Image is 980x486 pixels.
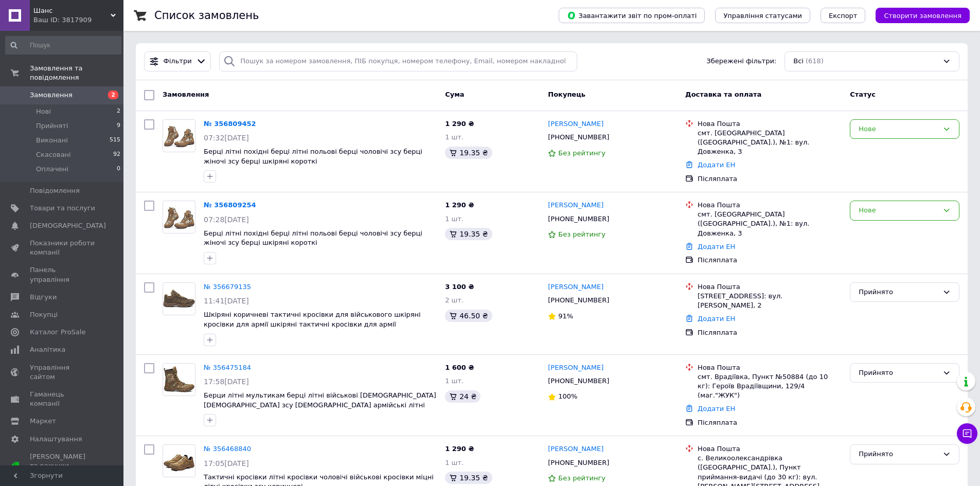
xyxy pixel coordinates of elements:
span: Панель управління [30,265,95,284]
div: Післяплата [698,328,842,337]
span: 1 290 ₴ [445,445,474,453]
span: 1 290 ₴ [445,201,474,209]
span: Повідомлення [30,186,80,195]
span: Статус [850,91,876,98]
a: Фото товару [163,444,195,477]
div: 19.35 ₴ [445,147,492,159]
span: 1 шт. [445,133,464,141]
a: [PERSON_NAME] [548,363,603,373]
div: Прийнято [859,449,938,460]
span: Завантажити звіт по пром-оплаті [567,11,697,20]
a: [PERSON_NAME] [548,201,603,210]
div: Післяплата [698,174,842,184]
span: Маркет [30,417,56,426]
button: Завантажити звіт по пром-оплаті [559,8,705,23]
span: Всі [793,57,804,66]
button: Створити замовлення [876,8,970,23]
div: Нове [859,124,938,135]
div: Післяплата [698,418,842,427]
span: 1 шт. [445,377,464,385]
span: Без рейтингу [558,230,605,238]
a: Шкіряні коричневі тактичні кросівки для військового шкіряні кросівки для армії шкіряні тактичні к... [204,311,421,328]
div: смт. [GEOGRAPHIC_DATA] ([GEOGRAPHIC_DATA].), №1: вул. Довженка, 3 [698,210,842,238]
span: Прийняті [36,121,68,131]
span: Показники роботи компанії [30,239,95,257]
span: 0 [117,165,120,174]
a: Берці літні похідні берці літні польові берці чоловічі зсу берці жіночі зсу берці шкіряні короткі [204,148,422,165]
a: Берци літні мультикам берці літні військові [DEMOGRAPHIC_DATA] [DEMOGRAPHIC_DATA] зсу [DEMOGRAPHI... [204,391,436,418]
span: Оплачені [36,165,68,174]
a: Додати ЕН [698,405,735,412]
span: Замовлення [163,91,209,98]
button: Експорт [821,8,866,23]
div: [PHONE_NUMBER] [546,131,611,144]
a: Створити замовлення [865,11,970,19]
a: № 356809254 [204,201,256,209]
span: Шанс [33,6,111,15]
div: [PHONE_NUMBER] [546,374,611,388]
div: 46.50 ₴ [445,310,492,322]
span: Фільтри [164,57,192,66]
div: [PHONE_NUMBER] [546,294,611,307]
span: Покупець [548,91,585,98]
a: Додати ЕН [698,315,735,322]
span: Гаманець компанії [30,390,95,408]
span: 92 [113,150,120,159]
span: 3 100 ₴ [445,283,474,291]
button: Управління статусами [715,8,810,23]
a: № 356468840 [204,445,251,453]
img: Фото товару [163,366,195,393]
span: 100% [558,392,577,400]
span: Cума [445,91,464,98]
a: № 356679135 [204,283,251,291]
img: Фото товару [163,449,195,472]
input: Пошук [5,36,121,55]
span: 9 [117,121,120,131]
img: Фото товару [163,203,195,230]
span: 11:41[DATE] [204,297,249,305]
a: № 356475184 [204,364,251,371]
span: Відгуки [30,293,57,302]
img: Фото товару [163,290,195,308]
div: [STREET_ADDRESS]: вул. [PERSON_NAME], 2 [698,292,842,310]
span: Управління статусами [723,12,802,20]
a: Додати ЕН [698,243,735,250]
div: Нова Пошта [698,201,842,210]
span: Без рейтингу [558,149,605,157]
span: [DEMOGRAPHIC_DATA] [30,221,106,230]
div: смт. Врадіївка, Пункт №50884 (до 10 кг): Героїв Врадіївщини, 129/4 (маг."ЖУК") [698,372,842,401]
div: [PHONE_NUMBER] [546,212,611,226]
span: Нові [36,107,51,116]
span: Без рейтингу [558,474,605,482]
a: [PERSON_NAME] [548,282,603,292]
span: Створити замовлення [884,12,961,20]
button: Чат з покупцем [957,423,977,444]
a: Фото товару [163,363,195,396]
span: Каталог ProSale [30,328,85,337]
span: Замовлення та повідомлення [30,64,123,82]
span: Управління сайтом [30,363,95,382]
span: 515 [110,136,120,145]
span: Експорт [829,12,858,20]
span: Аналітика [30,345,65,354]
span: Налаштування [30,435,82,444]
span: 2 [108,91,118,99]
span: Товари та послуги [30,204,95,213]
span: Замовлення [30,91,73,100]
div: Нова Пошта [698,444,842,454]
span: 1 290 ₴ [445,120,474,128]
span: Скасовані [36,150,71,159]
div: Прийнято [859,287,938,298]
div: 19.35 ₴ [445,228,492,240]
div: смт. [GEOGRAPHIC_DATA] ([GEOGRAPHIC_DATA].), №1: вул. Довженка, 3 [698,129,842,157]
span: 1 шт. [445,459,464,466]
span: 07:32[DATE] [204,134,249,142]
a: № 356809452 [204,120,256,128]
span: 07:28[DATE] [204,215,249,224]
span: Збережені фільтри: [706,57,776,66]
span: 17:58[DATE] [204,377,249,386]
div: [PHONE_NUMBER] [546,456,611,470]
